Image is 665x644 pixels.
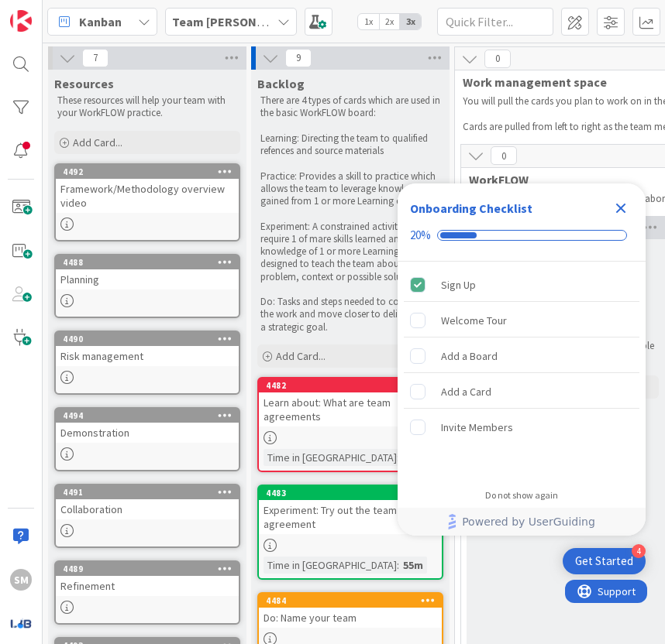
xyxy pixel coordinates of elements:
[33,2,71,21] span: Support
[398,262,646,479] div: Checklist items
[82,49,109,67] span: 7
[56,179,239,213] div: Framework/Methodology overview video
[266,595,442,606] div: 4484
[56,332,239,366] div: 4490Risk management
[57,94,237,120] p: These resources will help your team with your WorkFLOW practice.
[264,557,397,574] div: Time in [GEOGRAPHIC_DATA]
[285,49,312,67] span: 9
[484,50,511,68] span: 0
[260,170,440,208] p: Practice: Provides a skill to practice which allows the team to leverage knowledge gained from 1 ...
[259,594,442,628] div: 4484Do: Name your team
[404,375,639,409] div: Add a Card is incomplete.
[266,380,442,391] div: 4482
[56,562,239,576] div: 4489
[441,382,491,401] div: Add a Card
[259,608,442,628] div: Do: Name your team
[410,199,532,218] div: Onboarding Checklist
[54,484,240,548] a: 4491Collaboration
[56,423,239,443] div: Demonstration
[410,228,633,242] div: Checklist progress: 20%
[358,14,379,29] span: 1x
[54,254,240,318] a: 4488Planning
[259,500,442,534] div: Experiment: Try out the team agreement
[56,346,239,366] div: Risk management
[485,489,558,502] div: Do not show again
[56,485,239,519] div: 4491Collaboration
[259,392,442,426] div: Learn about: What are team agreements
[56,269,239,289] div: Planning
[10,10,32,32] img: Visit kanbanzone.com
[257,485,443,580] a: 4483Experiment: Try out the team agreementTime in [GEOGRAPHIC_DATA]:55m
[399,557,427,574] div: 55m
[405,508,638,536] a: Powered by UserGuiding
[441,347,498,365] div: Add a Board
[404,303,639,337] div: Welcome Tour is incomplete.
[404,339,639,373] div: Add a Board is incomplete.
[397,557,399,574] span: :
[63,334,239,344] div: 4490
[10,569,32,591] div: SM
[54,560,240,625] a: 4489Refinement
[260,296,440,334] p: Do: Tasks and steps needed to complete the work and move closer to delivering on a strategic goal.
[400,14,421,29] span: 3x
[462,512,595,531] span: Powered by UserGuiding
[54,76,114,91] span: Resources
[575,553,633,569] div: Get Started
[397,449,399,466] span: :
[264,449,397,466] div: Time in [GEOGRAPHIC_DATA]
[441,276,476,294] div: Sign Up
[56,576,239,596] div: Refinement
[379,14,400,29] span: 2x
[54,163,240,241] a: 4492Framework/Methodology overview video
[608,196,633,221] div: Close Checklist
[259,594,442,608] div: 4484
[56,499,239,519] div: Collaboration
[54,407,240,471] a: 4494Demonstration
[56,165,239,213] div: 4492Framework/Methodology overview video
[56,485,239,499] div: 4491
[63,166,239,177] div: 4492
[257,377,443,472] a: 4482Learn about: What are team agreementsTime in [GEOGRAPHIC_DATA]:55m
[260,132,440,158] p: Learning: Directing the team to qualified refences and source materials
[259,379,442,426] div: 4482Learn about: What are team agreements
[260,94,440,120] p: There are 4 types of cards which are used in the basic WorkFLOW board:
[398,508,646,536] div: Footer
[10,612,32,634] img: avatar
[56,409,239,423] div: 4494
[56,255,239,289] div: 4488Planning
[491,146,517,165] span: 0
[63,487,239,498] div: 4491
[410,228,431,242] div: 20%
[404,410,639,444] div: Invite Members is incomplete.
[63,257,239,268] div: 4488
[63,563,239,574] div: 4489
[56,165,239,179] div: 4492
[257,76,305,91] span: Backlog
[73,135,122,149] span: Add Card...
[56,332,239,346] div: 4490
[260,221,440,283] p: Experiment: A constrained activity that will require 1 of mare skills learned and the knowledge o...
[404,268,639,302] div: Sign Up is complete.
[259,486,442,500] div: 4483
[79,12,122,31] span: Kanban
[398,183,646,536] div: Checklist Container
[259,379,442,392] div: 4482
[172,14,419,29] b: Team [PERSON_NAME] and [PERSON_NAME]
[266,488,442,498] div: 4483
[441,418,513,437] div: Invite Members
[259,486,442,534] div: 4483Experiment: Try out the team agreement
[563,548,646,574] div: Open Get Started checklist, remaining modules: 4
[437,8,553,36] input: Quick Filter...
[56,562,239,596] div: 4489Refinement
[632,544,646,558] div: 4
[441,311,507,330] div: Welcome Tour
[54,331,240,395] a: 4490Risk management
[63,410,239,421] div: 4494
[276,349,326,363] span: Add Card...
[56,409,239,443] div: 4494Demonstration
[56,255,239,269] div: 4488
